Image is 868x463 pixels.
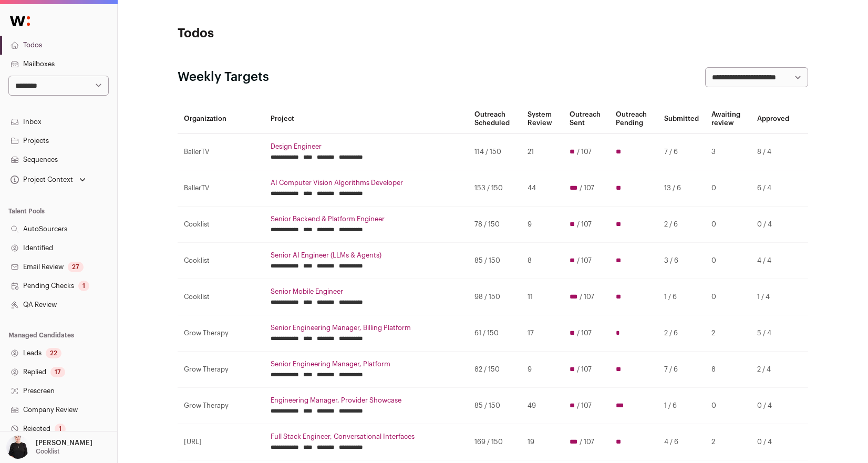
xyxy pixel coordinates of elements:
td: 11 [521,279,563,315]
td: 21 [521,134,563,170]
a: Full Stack Engineer, Conversational Interfaces [271,433,462,441]
th: Organization [178,104,264,134]
img: Wellfound [4,11,36,32]
div: 1 [78,281,89,291]
td: 7 / 6 [658,134,705,170]
td: 8 [705,352,751,388]
td: Cooklist [178,243,264,279]
div: 27 [68,262,84,272]
td: 19 [521,424,563,460]
a: Senior Engineering Manager, Platform [271,360,462,368]
button: Open dropdown [8,172,88,187]
td: 0 / 4 [751,424,795,460]
td: 2 / 6 [658,207,705,243]
td: 6 / 4 [751,170,795,207]
td: 78 / 150 [468,207,521,243]
td: 0 / 4 [751,207,795,243]
td: 0 [705,388,751,424]
th: Awaiting review [705,104,751,134]
td: 17 [521,315,563,352]
td: 1 / 6 [658,388,705,424]
td: 98 / 150 [468,279,521,315]
td: 0 [705,207,751,243]
td: [URL] [178,424,264,460]
td: 9 [521,352,563,388]
span: / 107 [580,184,594,192]
h2: Weekly Targets [178,69,269,86]
span: / 107 [580,438,594,446]
td: 1 / 6 [658,279,705,315]
td: Grow Therapy [178,352,264,388]
div: 1 [55,424,66,434]
th: Outreach Pending [609,104,658,134]
td: 2 / 4 [751,352,795,388]
p: Cooklist [36,447,59,456]
td: BallerTV [178,170,264,207]
td: 153 / 150 [468,170,521,207]
span: / 107 [577,402,592,410]
td: 0 / 4 [751,388,795,424]
a: AI Computer Vision Algorithms Developer [271,179,462,187]
a: Senior Engineering Manager, Billing Platform [271,324,462,332]
a: Engineering Manager, Provider Showcase [271,396,462,405]
th: System Review [521,104,563,134]
td: Cooklist [178,207,264,243]
td: BallerTV [178,134,264,170]
th: Submitted [658,104,705,134]
td: 1 / 4 [751,279,795,315]
td: 0 [705,279,751,315]
div: 17 [50,367,65,377]
td: 2 [705,424,751,460]
a: Senior AI Engineer (LLMs & Agents) [271,251,462,260]
td: 85 / 150 [468,243,521,279]
h1: Todos [178,25,388,42]
td: 44 [521,170,563,207]
td: 8 [521,243,563,279]
p: [PERSON_NAME] [36,439,92,447]
td: Grow Therapy [178,388,264,424]
td: Cooklist [178,279,264,315]
img: 9240684-medium_jpg [6,436,29,459]
td: 5 / 4 [751,315,795,352]
div: Project Context [8,176,73,184]
th: Project [264,104,468,134]
td: 0 [705,170,751,207]
td: 4 / 4 [751,243,795,279]
td: Grow Therapy [178,315,264,352]
td: 8 / 4 [751,134,795,170]
th: Outreach Scheduled [468,104,521,134]
button: Open dropdown [4,436,95,459]
td: 3 / 6 [658,243,705,279]
td: 0 [705,243,751,279]
span: / 107 [577,220,592,229]
td: 2 [705,315,751,352]
span: / 107 [577,256,592,265]
span: / 107 [577,365,592,374]
td: 4 / 6 [658,424,705,460]
a: Senior Mobile Engineer [271,287,462,296]
td: 3 [705,134,751,170]
span: / 107 [577,329,592,337]
td: 7 / 6 [658,352,705,388]
span: / 107 [580,293,594,301]
td: 114 / 150 [468,134,521,170]
td: 49 [521,388,563,424]
td: 82 / 150 [468,352,521,388]
td: 2 / 6 [658,315,705,352]
div: 22 [46,348,61,358]
span: / 107 [577,148,592,156]
td: 9 [521,207,563,243]
td: 85 / 150 [468,388,521,424]
th: Outreach Sent [563,104,609,134]
a: Design Engineer [271,142,462,151]
td: 61 / 150 [468,315,521,352]
td: 13 / 6 [658,170,705,207]
a: Senior Backend & Platform Engineer [271,215,462,223]
td: 169 / 150 [468,424,521,460]
th: Approved [751,104,795,134]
